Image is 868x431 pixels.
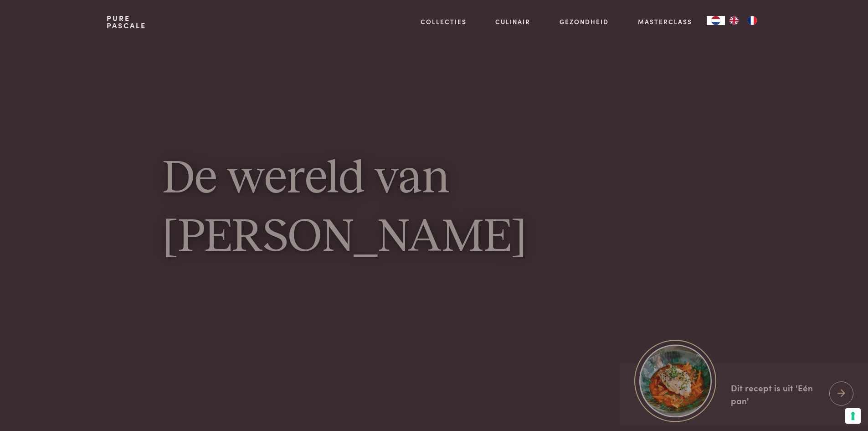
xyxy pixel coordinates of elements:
h1: De wereld van [PERSON_NAME] [163,151,706,267]
ul: Language list [725,16,761,25]
div: Dit recept is uit 'Eén pan' [731,381,822,407]
a: https://admin.purepascale.com/wp-content/uploads/2025/08/home_recept_link.jpg Dit recept is uit '... [620,363,868,426]
a: Collecties [421,17,467,26]
a: Culinair [495,17,530,26]
a: FR [743,16,761,25]
a: NL [707,16,725,25]
a: PurePascale [107,15,146,29]
div: Language [707,16,725,25]
a: Gezondheid [560,17,609,26]
button: Uw voorkeuren voor toestemming voor trackingtechnologieën [845,408,861,424]
a: Masterclass [638,17,692,26]
a: EN [725,16,743,25]
aside: Language selected: Nederlands [707,16,761,25]
img: https://admin.purepascale.com/wp-content/uploads/2025/08/home_recept_link.jpg [639,345,712,417]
